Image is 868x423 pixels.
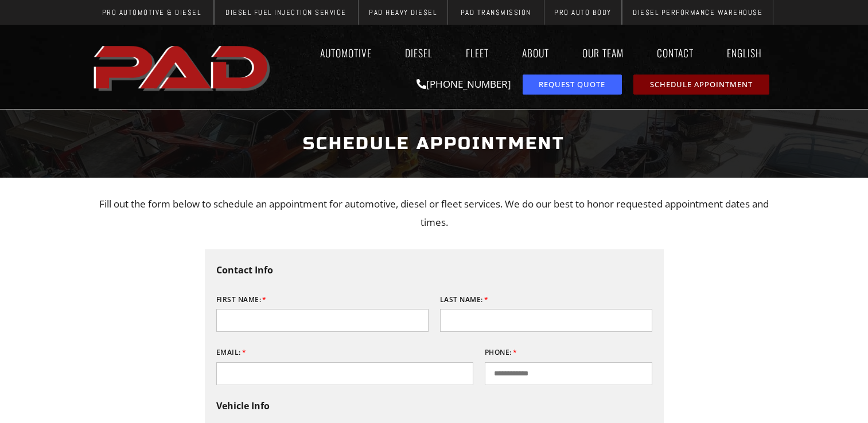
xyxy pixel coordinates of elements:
a: Our Team [571,40,635,66]
span: PAD Heavy Diesel [369,9,437,16]
span: Diesel Fuel Injection Service [225,9,347,16]
label: Phone: [485,343,517,362]
a: Automotive [309,40,383,66]
a: Fleet [455,40,500,66]
p: Fill out the form below to schedule an appointment for automotive, diesel or fleet services. We d... [96,195,773,232]
b: Contact Info [216,264,273,276]
a: schedule repair or service appointment [633,75,769,95]
h1: Schedule Appointment [96,122,773,165]
a: About [511,40,560,66]
b: Vehicle Info [216,399,270,412]
span: Schedule Appointment [650,81,753,88]
img: The image shows the word "PAD" in bold, red, uppercase letters with a slight shadow effect. [90,36,276,98]
label: Email: [216,343,247,362]
span: Request Quote [539,81,605,88]
a: English [716,40,779,66]
span: Pro Auto Body [554,9,612,16]
a: Diesel [394,40,443,66]
span: Pro Automotive & Diesel [102,9,201,16]
label: First Name: [216,291,267,309]
label: Last Name: [440,291,489,309]
span: Diesel Performance Warehouse [633,9,762,16]
a: request a service or repair quote [523,75,622,95]
a: [PHONE_NUMBER] [417,77,511,91]
span: PAD Transmission [461,9,531,16]
nav: Menu [276,40,779,66]
a: pro automotive and diesel home page [90,36,276,98]
a: Contact [646,40,704,66]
